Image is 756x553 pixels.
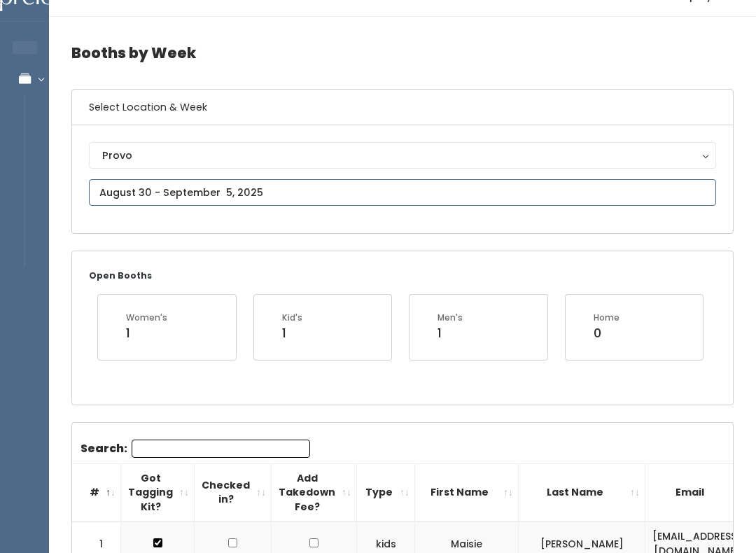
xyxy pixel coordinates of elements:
div: Kid's [282,311,302,324]
div: 1 [126,324,167,342]
button: Provo [89,142,716,169]
th: Last Name: activate to sort column ascending [519,463,645,521]
small: Open Booths [89,269,152,281]
div: 1 [437,324,463,342]
div: Women's [126,311,167,324]
div: Provo [102,148,703,163]
h6: Select Location & Week [72,90,733,125]
div: Men's [437,311,463,324]
th: First Name: activate to sort column ascending [415,463,519,521]
th: Checked in?: activate to sort column ascending [195,463,272,521]
th: Add Takedown Fee?: activate to sort column ascending [272,463,357,521]
div: Home [594,311,619,324]
th: Email: activate to sort column ascending [645,463,749,521]
th: Type: activate to sort column ascending [357,463,415,521]
div: 1 [282,324,302,342]
label: Search: [80,440,310,458]
input: Search: [132,440,310,458]
h4: Booths by Week [71,34,734,72]
div: 0 [594,324,619,342]
th: Got Tagging Kit?: activate to sort column ascending [121,463,195,521]
th: #: activate to sort column descending [72,463,121,521]
input: August 30 - September 5, 2025 [89,179,716,206]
